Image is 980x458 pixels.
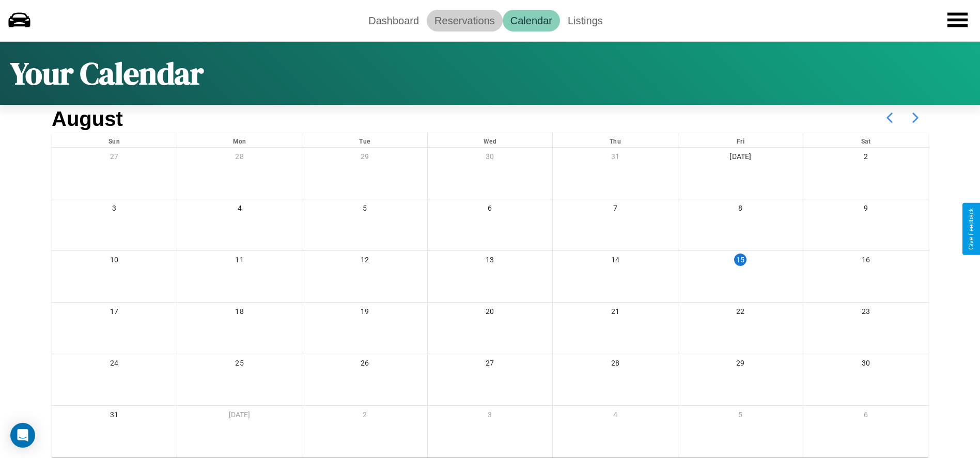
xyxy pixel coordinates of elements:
[52,107,123,131] h2: August
[10,52,204,94] h1: Your Calendar
[560,10,611,31] a: Listings
[803,354,928,375] div: 30
[803,251,928,272] div: 16
[52,251,177,272] div: 10
[428,148,552,169] div: 30
[553,199,677,220] div: 7
[302,199,427,220] div: 5
[302,354,427,375] div: 26
[968,208,975,250] div: Give Feedback
[177,199,302,220] div: 4
[803,303,928,324] div: 23
[428,354,552,375] div: 27
[428,303,552,324] div: 20
[52,199,177,220] div: 3
[177,251,302,272] div: 11
[428,406,552,427] div: 3
[553,148,677,169] div: 31
[52,133,177,147] div: Sun
[734,254,746,266] div: 15
[52,406,177,427] div: 31
[503,10,560,31] a: Calendar
[803,133,928,147] div: Sat
[52,354,177,375] div: 24
[803,199,928,220] div: 9
[678,354,803,375] div: 29
[553,406,677,427] div: 4
[302,406,427,427] div: 2
[177,406,302,427] div: [DATE]
[678,148,803,169] div: [DATE]
[302,251,427,272] div: 12
[428,251,552,272] div: 13
[803,148,928,169] div: 2
[428,199,552,220] div: 6
[553,133,677,147] div: Thu
[678,303,803,324] div: 22
[52,148,177,169] div: 27
[177,354,302,375] div: 25
[177,133,302,147] div: Mon
[177,148,302,169] div: 28
[10,423,35,448] div: Open Intercom Messenger
[803,406,928,427] div: 6
[427,10,503,31] a: Reservations
[52,303,177,324] div: 17
[553,354,677,375] div: 28
[678,133,803,147] div: Fri
[302,133,427,147] div: Tue
[553,303,677,324] div: 21
[678,406,803,427] div: 5
[428,133,552,147] div: Wed
[302,303,427,324] div: 19
[302,148,427,169] div: 29
[177,303,302,324] div: 18
[361,10,427,31] a: Dashboard
[678,199,803,220] div: 8
[553,251,677,272] div: 14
